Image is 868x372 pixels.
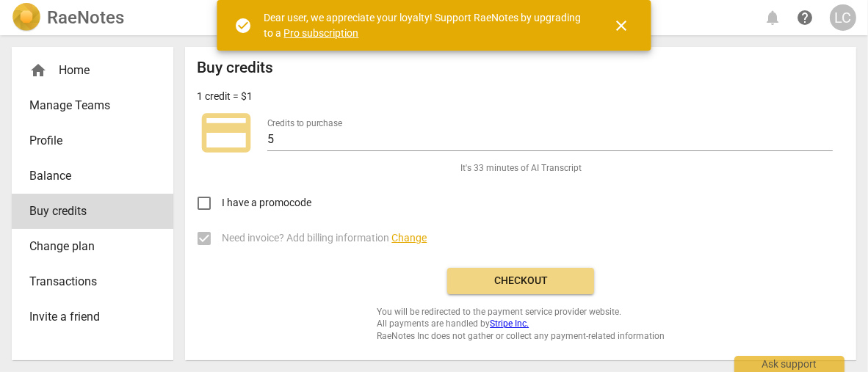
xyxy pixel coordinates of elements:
span: Change [391,232,427,244]
span: It's 33 minutes of AI Transcript [460,162,582,175]
span: Balance [29,167,144,185]
span: You will be redirected to the payment service provider website. All payments are handled by RaeNo... [377,306,665,343]
div: Home [29,62,144,79]
a: Balance [12,158,173,194]
span: Change plan [29,238,144,255]
span: Transactions [29,273,144,291]
a: Change plan [12,229,173,264]
a: LogoRaeNotes [12,3,124,32]
span: home [29,62,47,79]
div: Dear user, we appreciate your loyalty! Support RaeNotes by upgrading to a [264,10,587,40]
span: Checkout [459,274,582,288]
span: Need invoice? Add billing information [222,230,427,246]
a: Profile [12,123,173,158]
label: Credits to purchase [267,119,342,128]
div: Ask support [734,356,845,372]
span: I have a promocode [222,195,311,211]
span: Buy credits [29,203,144,220]
h2: Buy credits [197,59,273,77]
div: Home [12,53,173,88]
span: close [613,17,631,34]
a: Transactions [12,264,173,299]
p: 1 credit = $1 [197,89,253,104]
span: Invite a friend [29,308,144,326]
span: Profile [29,132,144,150]
button: LC [830,4,856,31]
a: Invite a friend [12,299,173,335]
a: Help [792,4,818,31]
h2: RaeNotes [47,7,124,28]
span: help [796,9,814,26]
a: Stripe Inc. [490,318,529,329]
button: Close [604,8,640,43]
a: Pro subscription [284,27,359,39]
a: Manage Teams [12,88,173,123]
span: check_circle [235,17,253,34]
a: Buy credits [12,194,173,229]
span: Manage Teams [29,97,144,114]
span: credit_card [197,103,256,162]
img: Logo [12,3,41,32]
button: Checkout [447,268,594,294]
